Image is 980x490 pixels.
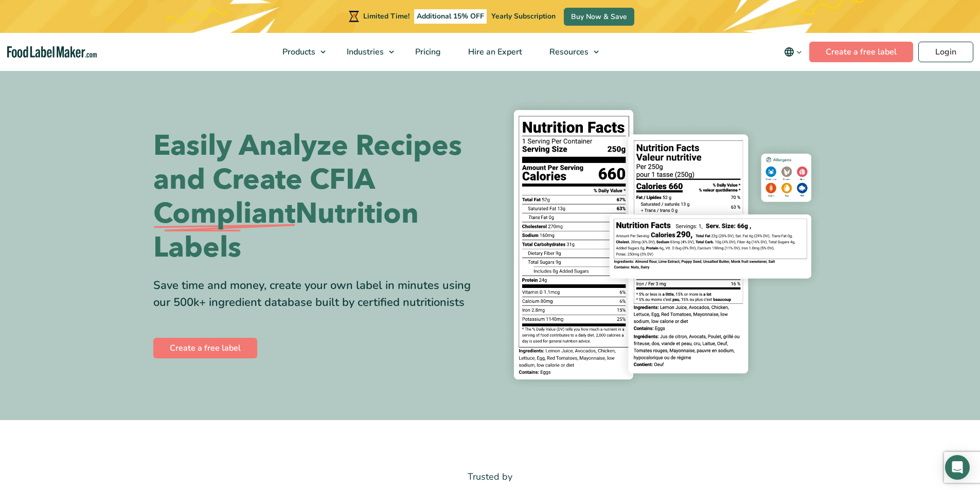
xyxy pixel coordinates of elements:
[546,46,590,58] span: Resources
[153,277,483,311] div: Save time and money, create your own label in minutes using our 500k+ ingredient database built b...
[279,46,316,58] span: Products
[455,33,533,71] a: Hire an Expert
[564,8,634,26] a: Buy Now & Save
[269,33,331,71] a: Products
[414,9,487,24] span: Additional 15% OFF
[465,46,523,58] span: Hire an Expert
[153,338,257,358] a: Create a free label
[333,33,399,71] a: Industries
[344,46,385,58] span: Industries
[809,42,913,62] a: Create a free label
[918,42,973,62] a: Login
[536,33,604,71] a: Resources
[363,11,409,21] span: Limited Time!
[412,46,442,58] span: Pricing
[153,129,483,265] h1: Easily Analyze Recipes and Create CFIA Nutrition Labels
[153,469,827,484] p: Trusted by
[402,33,452,71] a: Pricing
[491,11,556,21] span: Yearly Subscription
[153,197,295,231] span: Compliant
[945,455,970,480] div: Open Intercom Messenger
